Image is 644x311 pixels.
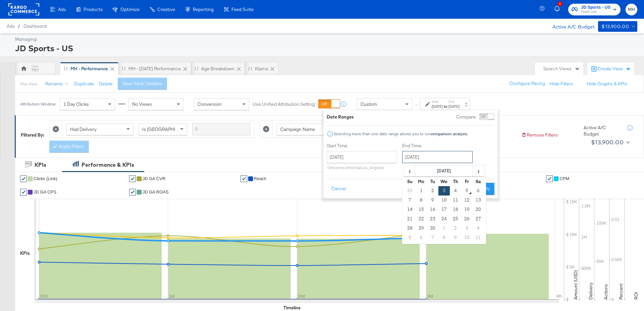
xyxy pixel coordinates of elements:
div: KPIs [20,250,30,256]
th: Mo [416,177,427,186]
button: Cancel [327,183,351,195]
a: ✔ [129,189,136,196]
td: 4 [473,224,484,233]
td: 29 [416,224,427,233]
div: Active A/C Budget [584,125,621,137]
td: 13 [473,196,484,205]
text: Actions [603,284,609,300]
td: 20 [473,205,484,214]
td: 24 [438,214,450,224]
td: 9 [450,233,461,242]
span: JD Sports - US [581,4,610,11]
div: $13,900.00 [591,137,624,147]
td: 5 [461,186,473,196]
button: JD Sports - USFinish Line [568,4,621,15]
span: Feed Suite [231,7,254,12]
td: 21 [404,214,416,224]
div: MH - Performance [70,66,108,72]
td: 6 [473,186,484,196]
div: Active A/C Budget [545,21,595,31]
button: $13,900.00 [588,137,631,148]
button: Hide Graphs & KPIs [587,81,627,87]
td: 7 [404,196,416,205]
td: 30 [427,224,438,233]
div: 2 [557,1,562,6]
div: JD Sports - US [15,43,636,54]
th: Fr [461,177,473,186]
td: 28 [404,224,416,233]
a: ✔ [20,189,27,196]
td: 3 [438,186,450,196]
span: Conversion [198,101,222,107]
td: 1 [438,224,450,233]
span: Had Delivery [70,126,97,132]
span: ‹ [405,166,415,176]
td: 26 [461,214,473,224]
button: Delete [99,81,113,87]
td: 10 [438,196,450,205]
div: [DATE] [432,104,443,109]
td: 2 [450,224,461,233]
div: Create View [597,66,631,72]
span: Creative [157,7,175,12]
div: Timeline [283,305,301,311]
th: Sa [473,177,484,186]
th: We [438,177,450,186]
label: Start Time: [327,143,397,149]
span: / [14,23,23,29]
span: Clicks (Link) [34,176,57,181]
td: 22 [416,214,427,224]
td: 3 [461,224,473,233]
input: Enter a search term [192,123,250,135]
th: Su [404,177,416,186]
strong: to [443,104,448,109]
a: ✔ [20,175,27,182]
label: End Time: [402,143,475,149]
td: 1 [416,186,427,196]
span: Products [84,7,103,12]
span: Optimize [120,7,140,12]
td: 8 [416,196,427,205]
span: ↑ [413,104,419,106]
div: Selecting more than one date range allows you to run . [333,132,468,136]
text: Percent [618,284,624,300]
span: No Views [132,101,152,107]
span: MH [628,6,635,13]
div: Search Views [543,66,580,72]
div: Klarna [255,66,268,72]
div: Date Ranges [327,114,354,120]
button: 2 [553,3,565,16]
div: Age Breakdown [201,66,234,72]
td: 8 [438,233,450,242]
td: 17 [438,205,450,214]
td: 10 [461,233,473,242]
span: 1 Day Clicks [63,101,89,107]
div: Performance & KPIs [82,161,134,169]
div: This View: [20,81,38,87]
td: 5 [404,233,416,242]
a: Dashboard [23,23,47,29]
label: Use Unified Attribution Setting: [253,101,316,107]
label: End: [448,99,460,104]
div: Attribution Window: [20,102,56,106]
td: 25 [450,214,461,224]
div: KPIs [35,161,46,169]
a: ✔ [240,175,247,182]
th: [DATE] [416,165,473,177]
td: 27 [473,214,484,224]
span: JD GA CPS [34,189,56,195]
button: MH [626,4,637,15]
td: 6 [416,233,427,242]
td: 12 [461,196,473,205]
div: Filtered By: [21,132,44,138]
span: Custom [361,101,377,107]
div: [DATE] [448,104,460,109]
button: $13,900.00 [598,21,637,32]
td: 16 [427,205,438,214]
div: Drag to reorder tab [122,67,125,70]
td: 15 [416,205,427,214]
text: Amount (USD) [573,270,579,300]
td: 2 [427,186,438,196]
td: 31 [404,186,416,196]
